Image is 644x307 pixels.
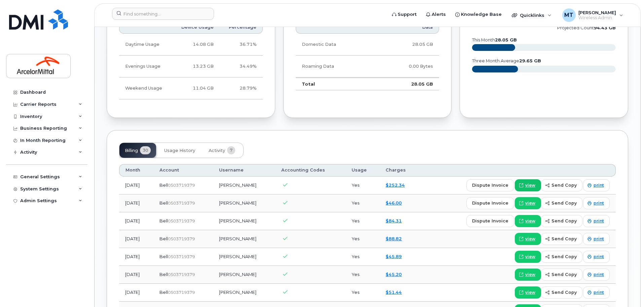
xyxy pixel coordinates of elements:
[583,179,610,191] a: print
[376,56,439,78] td: 0.00 Bytes
[119,284,153,302] td: [DATE]
[507,8,556,22] div: Quicklinks
[209,148,225,153] span: Activity
[432,11,446,18] span: Alerts
[172,78,220,99] td: 11.04 GB
[213,164,275,176] th: Username
[594,272,604,278] span: print
[515,197,541,209] a: view
[515,251,541,263] a: view
[168,201,195,206] span: 0503719379
[515,269,541,281] a: view
[594,289,604,296] span: print
[376,34,439,56] td: 28.05 GB
[386,254,402,259] a: $45.89
[213,248,275,266] td: [PERSON_NAME]
[525,182,535,188] span: view
[594,200,604,206] span: print
[515,233,541,245] a: view
[275,164,346,176] th: Accounting Codes
[386,218,402,223] a: $84.31
[168,236,195,241] span: 0503719379
[346,284,380,302] td: Yes
[346,248,380,266] td: Yes
[541,251,582,263] button: send copy
[557,25,616,30] text: projected count
[346,177,380,194] td: Yes
[119,78,263,99] tr: Friday from 6:00pm to Monday 8:00am
[472,218,508,224] span: dispute invoice
[159,289,168,295] span: Bell
[541,269,582,281] button: send copy
[346,266,380,284] td: Yes
[594,254,604,260] span: print
[472,182,508,188] span: dispute invoice
[558,8,628,22] div: Mark Tizzard
[564,11,573,19] span: MT
[525,200,535,206] span: view
[296,56,376,78] td: Roaming Data
[346,164,380,176] th: Usage
[168,218,195,223] span: 0503719379
[112,8,214,20] input: Find something...
[220,34,263,56] td: 36.71%
[213,230,275,248] td: [PERSON_NAME]
[213,212,275,230] td: [PERSON_NAME]
[172,34,220,56] td: 14.08 GB
[119,266,153,284] td: [DATE]
[376,21,439,33] th: Data
[551,200,577,206] span: send copy
[583,286,610,299] a: print
[386,200,402,206] a: $46.00
[159,182,168,188] span: Bell
[594,182,604,188] span: print
[578,15,616,21] span: Wireless Admin
[515,179,541,191] a: view
[220,56,263,78] td: 34.49%
[583,251,610,263] a: print
[541,215,582,227] button: send copy
[172,21,220,33] th: Device Usage
[159,218,168,223] span: Bell
[220,21,263,33] th: Percentage
[472,58,541,63] text: three month average
[594,236,604,242] span: print
[421,8,451,21] a: Alerts
[525,218,535,224] span: view
[551,253,577,260] span: send copy
[578,10,616,15] span: [PERSON_NAME]
[213,177,275,194] td: [PERSON_NAME]
[119,212,153,230] td: [DATE]
[159,254,168,259] span: Bell
[119,194,153,212] td: [DATE]
[387,8,421,21] a: Support
[168,290,195,295] span: 0503719379
[583,197,610,209] a: print
[119,248,153,266] td: [DATE]
[380,164,420,176] th: Charges
[386,289,402,295] a: $51.44
[119,34,172,56] td: Daytime Usage
[472,200,508,206] span: dispute invoice
[594,218,604,224] span: print
[227,146,235,154] span: 7
[466,215,514,227] button: dispute invoice
[220,78,263,99] td: 28.79%
[119,177,153,194] td: [DATE]
[583,269,610,281] a: print
[551,289,577,296] span: send copy
[551,182,577,188] span: send copy
[583,233,610,245] a: print
[398,11,417,18] span: Support
[346,230,380,248] td: Yes
[472,37,517,42] text: this month
[541,233,582,245] button: send copy
[159,200,168,206] span: Bell
[168,254,195,259] span: 0503719379
[119,230,153,248] td: [DATE]
[346,212,380,230] td: Yes
[119,78,172,99] td: Weekend Usage
[213,284,275,302] td: [PERSON_NAME]
[213,194,275,212] td: [PERSON_NAME]
[551,218,577,224] span: send copy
